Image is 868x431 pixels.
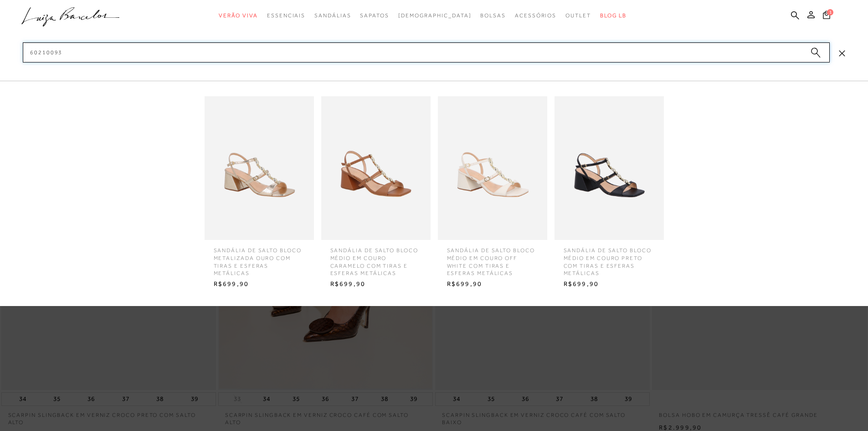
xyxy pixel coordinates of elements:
a: SANDÁLIA DE SALTO BLOCO METALIZADA OURO COM TIRAS E ESFERAS METÁLICAS SANDÁLIA DE SALTO BLOCO MET... [202,96,316,291]
a: SANDÁLIA DE SALTO BLOCO MÉDIO EM COURO OFF WHITE COM TIRAS E ESFERAS METÁLICAS SANDÁLIA DE SALTO ... [436,96,550,291]
img: SANDÁLIA DE SALTO BLOCO METALIZADA OURO COM TIRAS E ESFERAS METÁLICAS [205,96,314,240]
input: Buscar. [23,42,830,62]
a: categoryNavScreenReaderText [480,7,506,24]
a: categoryNavScreenReaderText [565,7,591,24]
img: SANDÁLIA DE SALTO BLOCO MÉDIO EM COURO OFF WHITE COM TIRAS E ESFERAS METÁLICAS [438,96,547,240]
a: noSubCategoriesText [398,7,472,24]
span: R$699,90 [440,277,545,291]
span: Sapatos [360,12,389,19]
span: R$699,90 [557,277,662,291]
span: Acessórios [515,12,556,19]
a: SANDÁLIA DE SALTO BLOCO MÉDIO EM COURO CARAMELO COM TIRAS E ESFERAS METÁLICAS SANDÁLIA DE SALTO B... [319,96,433,291]
span: 1 [827,9,833,16]
span: Outlet [565,12,591,19]
a: categoryNavScreenReaderText [360,7,389,24]
a: categoryNavScreenReaderText [267,7,305,24]
span: Bolsas [480,12,506,19]
span: Essenciais [267,12,305,19]
span: SANDÁLIA DE SALTO BLOCO METALIZADA OURO COM TIRAS E ESFERAS METÁLICAS [207,240,312,277]
span: Sandálias [314,12,351,19]
img: SANDÁLIA DE SALTO BLOCO MÉDIO EM COURO CARAMELO COM TIRAS E ESFERAS METÁLICAS [321,96,431,240]
span: SANDÁLIA DE SALTO BLOCO MÉDIO EM COURO CARAMELO COM TIRAS E ESFERAS METÁLICAS [324,240,428,277]
a: BLOG LB [600,7,627,24]
span: SANDÁLIA DE SALTO BLOCO MÉDIO EM COURO OFF WHITE COM TIRAS E ESFERAS METÁLICAS [440,240,545,277]
span: Verão Viva [219,12,258,19]
span: BLOG LB [600,12,627,19]
a: categoryNavScreenReaderText [219,7,258,24]
span: R$699,90 [207,277,312,291]
a: categoryNavScreenReaderText [314,7,351,24]
a: categoryNavScreenReaderText [515,7,556,24]
span: [DEMOGRAPHIC_DATA] [398,12,472,19]
img: SANDÁLIA DE SALTO BLOCO MÉDIO EM COURO PRETO COM TIRAS E ESFERAS METÁLICAS [555,96,664,240]
span: R$699,90 [324,277,428,291]
a: SANDÁLIA DE SALTO BLOCO MÉDIO EM COURO PRETO COM TIRAS E ESFERAS METÁLICAS SANDÁLIA DE SALTO BLOC... [552,96,666,291]
span: SANDÁLIA DE SALTO BLOCO MÉDIO EM COURO PRETO COM TIRAS E ESFERAS METÁLICAS [557,240,662,277]
button: 1 [820,10,833,22]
